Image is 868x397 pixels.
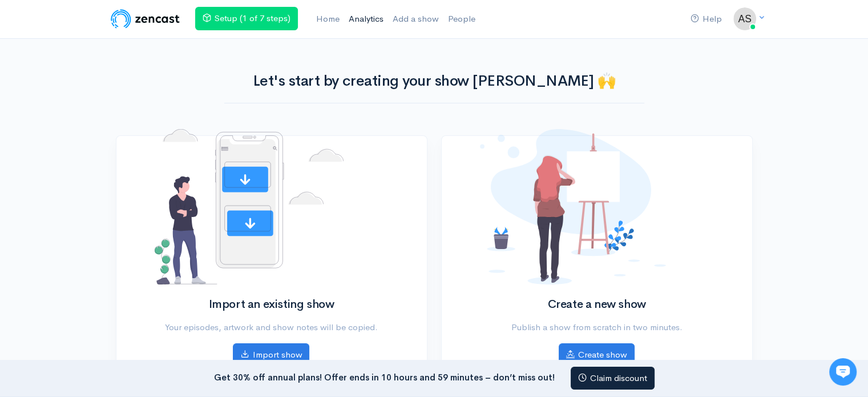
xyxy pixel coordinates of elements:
img: ... [733,7,756,30]
a: Analytics [344,7,388,31]
a: Import show [233,343,309,367]
h1: Hi 👋 [17,55,211,74]
a: Help [686,7,726,31]
a: Add a show [388,7,443,31]
iframe: gist-messenger-bubble-iframe [829,358,857,386]
a: People [443,7,480,31]
a: Create show [559,343,635,367]
img: No shows added [480,129,666,284]
h2: Just let us know if you need anything and we'll be happy to help! 🙂 [17,76,211,131]
h2: Import an existing show [155,298,388,311]
p: Find an answer quickly [15,196,213,210]
h2: Create a new show [480,298,713,311]
p: Your episodes, artwork and show notes will be copied. [155,321,388,334]
a: Home [312,7,344,31]
strong: Get 30% off annual plans! Offer ends in 10 hours and 59 minutes – don’t miss out! [214,371,555,382]
img: No shows added [155,129,344,284]
input: Search articles [33,215,204,238]
a: Setup (1 of 7 steps) [195,7,298,30]
h1: Let's start by creating your show [PERSON_NAME] 🙌 [224,73,644,90]
p: Publish a show from scratch in two minutes. [480,321,713,334]
img: ZenCast Logo [109,7,181,30]
button: New conversation [18,151,211,174]
a: Claim discount [571,367,655,390]
span: New conversation [74,158,137,167]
